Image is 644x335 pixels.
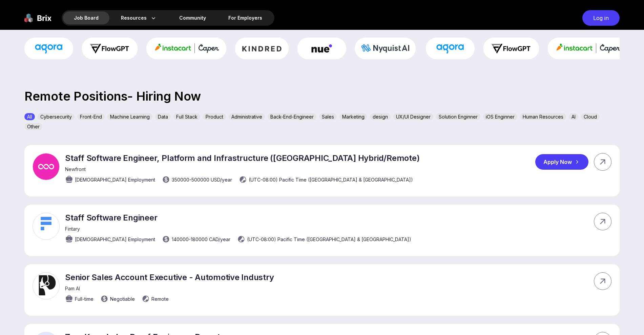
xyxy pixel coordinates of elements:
span: (UTC-08:00) Pacific Time ([GEOGRAPHIC_DATA] & [GEOGRAPHIC_DATA]) [247,236,411,243]
div: design [370,113,391,120]
span: (UTC-08:00) Pacific Time ([GEOGRAPHIC_DATA] & [GEOGRAPHIC_DATA]) [249,176,413,183]
span: Full-time [75,295,94,302]
a: Community [168,12,217,24]
div: Resources [110,12,168,24]
div: AI [569,113,578,120]
a: Apply Now [535,154,594,170]
div: Machine Learning [107,113,152,120]
span: Pam AI [65,286,80,291]
div: Human Resources [520,113,566,120]
div: Apply Now [535,154,588,170]
span: [DEMOGRAPHIC_DATA] Employment [75,176,155,183]
p: Staff Software Engineer, Platform and Infrastructure ([GEOGRAPHIC_DATA] Hybrid/Remote) [65,153,419,163]
span: Fintary [65,226,80,232]
span: Negotiable [110,295,135,302]
div: Marketing [339,113,367,120]
div: Full Stack [173,113,200,120]
a: Log in [579,10,620,26]
div: iOS Enginner [483,113,517,120]
div: Front-End [77,113,105,120]
div: Other [24,123,42,130]
span: [DEMOGRAPHIC_DATA] Employment [75,236,155,243]
div: UX/UI Designer [393,113,433,120]
div: Administrative [229,113,265,120]
div: Log in [582,10,620,26]
div: Cloud [581,113,600,120]
div: Product [203,113,226,120]
p: Staff Software Engineer [65,213,411,223]
span: 350000 - 500000 USD /year [172,176,232,183]
span: 140000 - 180000 CAD /year [172,236,230,243]
span: Remote [151,295,169,302]
p: Senior Sales Account Executive - Automotive Industry [65,272,274,282]
div: All [24,113,35,120]
a: For Employers [217,12,273,24]
span: Newfront [65,166,86,172]
div: Job Board [63,12,109,24]
div: Cybersecurity [38,113,75,120]
div: Data [155,113,171,120]
div: Back-End-Engineer [268,113,316,120]
div: Solution Enginner [436,113,480,120]
div: Sales [319,113,337,120]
